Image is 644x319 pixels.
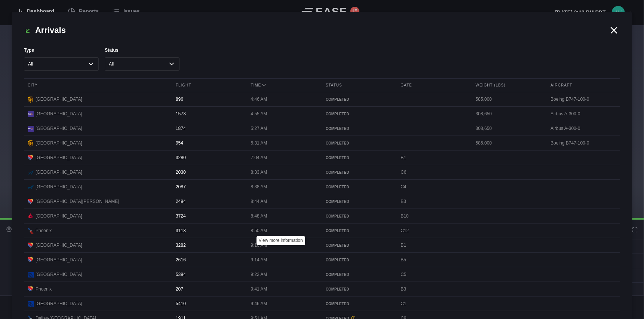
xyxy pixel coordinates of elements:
[476,97,492,102] span: 585,000
[251,140,267,146] span: 5:31 AM
[251,301,267,306] span: 9:46 AM
[172,92,245,106] div: 896
[251,170,267,175] span: 8:33 AM
[36,256,82,263] span: [GEOGRAPHIC_DATA]
[401,199,407,204] span: B3
[36,213,82,219] span: [GEOGRAPHIC_DATA]
[251,97,267,102] span: 4:46 AM
[172,297,245,311] div: 5410
[326,140,392,146] div: COMPLETED
[326,170,392,175] div: COMPLETED
[326,126,392,131] div: COMPLETED
[551,126,580,131] span: Airbus A-300-0
[251,155,267,160] span: 7:04 AM
[326,213,392,219] div: COMPLETED
[251,213,267,219] span: 8:48 AM
[24,79,170,92] div: City
[172,165,245,179] div: 2030
[251,184,267,189] span: 8:38 AM
[326,155,392,161] div: COMPLETED
[326,184,392,190] div: COMPLETED
[401,184,407,189] span: C4
[326,228,392,234] div: COMPLETED
[24,24,608,36] h2: Arrivals
[36,110,82,117] span: [GEOGRAPHIC_DATA]
[36,154,82,161] span: [GEOGRAPHIC_DATA]
[247,79,321,92] div: Time
[172,151,245,165] div: 3280
[36,227,52,234] span: Phoenix
[172,107,245,121] div: 1573
[172,180,245,194] div: 2087
[172,282,245,296] div: 207
[476,126,492,131] span: 308,650
[105,47,180,54] label: Status
[401,213,409,219] span: B10
[251,257,267,262] span: 9:14 AM
[326,199,392,204] div: COMPLETED
[172,238,245,252] div: 3282
[172,224,245,238] div: 3113
[172,136,245,150] div: 954
[251,199,267,204] span: 8:44 AM
[36,169,82,176] span: [GEOGRAPHIC_DATA]
[472,79,545,92] div: Weight (lbs)
[24,47,99,54] label: Type
[36,242,82,249] span: [GEOGRAPHIC_DATA]
[36,125,82,132] span: [GEOGRAPHIC_DATA]
[547,79,620,92] div: Aircraft
[172,194,245,209] div: 2494
[172,79,245,92] div: Flight
[401,228,409,233] span: C12
[172,267,245,282] div: 5394
[401,170,407,175] span: C6
[36,140,82,146] span: [GEOGRAPHIC_DATA]
[251,111,267,116] span: 4:55 AM
[251,228,267,233] span: 8:50 AM
[401,243,407,248] span: B1
[36,96,82,103] span: [GEOGRAPHIC_DATA]
[551,97,589,102] span: Boeing B747-100-0
[476,140,492,146] span: 585,000
[397,79,470,92] div: Gate
[36,271,82,278] span: [GEOGRAPHIC_DATA]
[251,272,267,277] span: 9:22 AM
[172,209,245,223] div: 3724
[401,272,407,277] span: C5
[36,300,82,307] span: [GEOGRAPHIC_DATA]
[172,253,245,267] div: 2616
[326,286,392,292] div: COMPLETED
[401,301,407,306] span: C1
[251,286,267,292] span: 9:41 AM
[401,155,407,160] span: B1
[326,111,392,117] div: COMPLETED
[326,243,392,248] div: COMPLETED
[251,126,267,131] span: 5:27 AM
[251,243,267,248] span: 9:10 AM
[326,97,392,102] div: COMPLETED
[36,183,82,190] span: [GEOGRAPHIC_DATA]
[322,79,395,92] div: Status
[476,111,492,116] span: 308,650
[326,301,392,307] div: COMPLETED
[551,140,589,146] span: Boeing B747-100-0
[172,121,245,136] div: 1874
[326,272,392,277] div: COMPLETED
[326,257,392,263] div: COMPLETED
[551,111,580,116] span: Airbus A-300-0
[401,286,407,292] span: B3
[401,257,407,262] span: B5
[36,286,52,292] span: Phoenix
[36,198,119,205] span: [GEOGRAPHIC_DATA][PERSON_NAME]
